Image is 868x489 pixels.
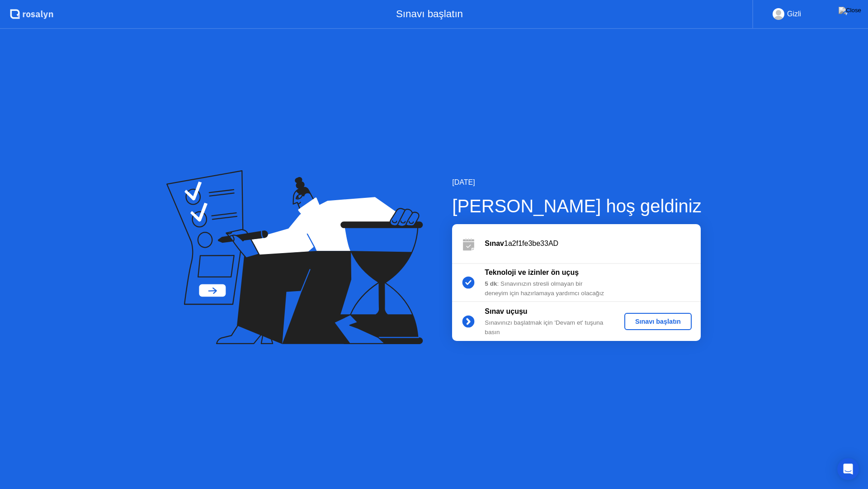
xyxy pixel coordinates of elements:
div: 1a2f1fe3be33AD [485,238,701,249]
div: Sınavı başlatın [628,318,688,325]
div: Sınavınızı başlatmak için 'Devam et' tuşuna basın [485,318,615,337]
div: [PERSON_NAME] hoş geldiniz [452,192,701,220]
button: Sınavı başlatın [624,313,692,330]
b: 5 dk [485,280,497,287]
b: Sınav uçuşu [485,307,527,315]
img: Close [839,7,861,14]
div: : Sınavınızın stresli olmayan bir deneyim için hazırlamaya yardımcı olacağız [485,279,615,298]
div: Open Intercom Messenger [837,458,859,480]
div: [DATE] [452,177,701,188]
b: Sınav [485,240,504,247]
div: Gizli [787,8,801,20]
b: Teknoloji ve izinler ön uçuş [485,268,579,276]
